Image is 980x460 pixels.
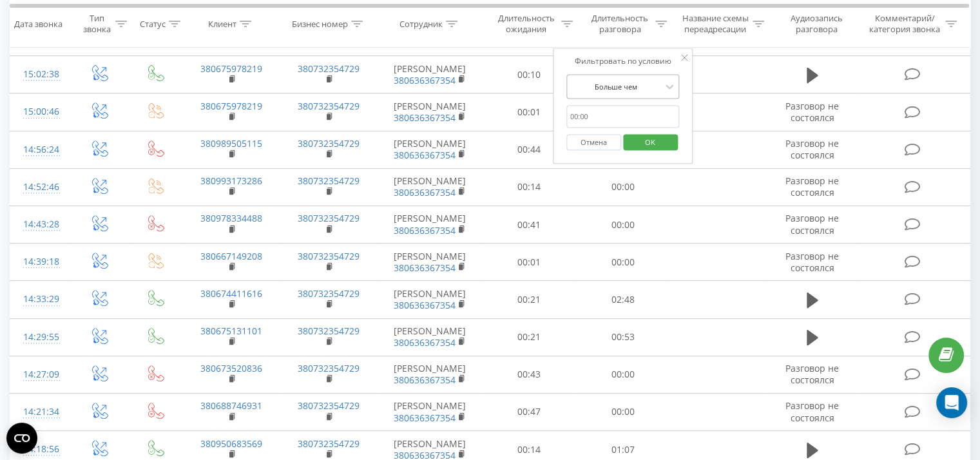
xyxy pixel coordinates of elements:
div: 15:02:38 [23,62,57,87]
td: 00:44 [483,131,576,168]
div: Тип звонка [81,14,111,35]
div: Клиент [208,19,236,30]
div: Аудиозапись разговора [779,14,854,35]
a: 380732354729 [298,437,360,450]
td: [PERSON_NAME] [378,131,483,168]
div: Сотрудник [399,19,443,30]
div: Фильтровать по условию [566,55,680,68]
td: 00:10 [483,56,576,93]
a: 380636367354 [394,412,456,424]
button: OK [623,134,678,150]
a: 380732354729 [298,175,360,187]
a: 380950683569 [200,437,262,450]
div: 14:27:09 [23,362,57,387]
div: Статус [140,19,166,30]
td: [PERSON_NAME] [378,244,483,281]
a: 380989505115 [200,137,262,149]
button: Open CMP widget [6,423,37,454]
span: Разговор не состоялся [785,399,839,423]
td: [PERSON_NAME] [378,318,483,356]
a: 380732354729 [298,362,360,374]
div: 14:29:55 [23,325,57,350]
a: 380636367354 [394,224,456,236]
div: Длительность ожидания [494,14,559,35]
a: 380636367354 [394,37,456,49]
a: 380732354729 [298,287,360,300]
td: 00:00 [576,393,669,430]
span: Разговор не состоялся [785,212,839,236]
span: Разговор не состоялся [785,175,839,198]
a: 380732354729 [298,62,360,75]
div: Название схемы переадресации [682,14,749,35]
a: 380675978219 [200,62,262,75]
td: [PERSON_NAME] [378,168,483,206]
td: 00:00 [576,206,669,244]
td: 00:53 [576,318,669,356]
div: 14:56:24 [23,137,57,162]
div: Дата звонка [14,19,62,30]
td: 02:48 [576,281,669,318]
div: 14:33:29 [23,287,57,312]
a: 380978334488 [200,212,262,224]
a: 380636367354 [394,111,456,124]
div: Длительность разговора [588,14,652,35]
a: 380732354729 [298,250,360,262]
td: 00:00 [576,168,669,206]
a: 380636367354 [394,262,456,274]
td: 00:01 [483,93,576,131]
a: 380732354729 [298,399,360,412]
a: 380636367354 [394,299,456,311]
a: 380636367354 [394,374,456,386]
td: [PERSON_NAME] [378,206,483,244]
td: [PERSON_NAME] [378,93,483,131]
td: [PERSON_NAME] [378,393,483,430]
td: [PERSON_NAME] [378,281,483,318]
div: 14:43:28 [23,212,57,237]
a: 380636367354 [394,74,456,86]
td: 00:14 [483,168,576,206]
span: OK [632,131,668,151]
td: 00:01 [483,244,576,281]
a: 380674411616 [200,287,262,300]
div: 15:00:46 [23,99,57,124]
td: 00:47 [483,393,576,430]
button: Отмена [566,134,621,150]
td: 00:43 [483,356,576,393]
a: 380636367354 [394,149,456,161]
a: 380732354729 [298,212,360,224]
td: 00:00 [576,356,669,393]
a: 380732354729 [298,137,360,149]
td: 00:21 [483,318,576,356]
span: Разговор не состоялся [785,362,839,386]
td: 00:21 [483,281,576,318]
span: Разговор не состоялся [785,250,839,274]
a: 380732354729 [298,325,360,337]
span: Разговор не состоялся [785,137,839,161]
a: 380993173286 [200,175,262,187]
a: 380675131101 [200,325,262,337]
div: 14:52:46 [23,175,57,200]
td: 00:00 [576,244,669,281]
div: 14:21:34 [23,399,57,425]
td: 00:41 [483,206,576,244]
td: [PERSON_NAME] [378,56,483,93]
td: [PERSON_NAME] [378,356,483,393]
div: Open Intercom Messenger [936,387,967,418]
a: 380688746931 [200,399,262,412]
a: 380673520836 [200,362,262,374]
a: 380636367354 [394,186,456,198]
div: 14:39:18 [23,249,57,274]
span: Разговор не состоялся [785,100,839,124]
span: Разговор не состоялся [785,24,839,48]
input: 00:00 [566,106,680,128]
a: 380636367354 [394,336,456,349]
div: Комментарий/категория звонка [867,14,942,35]
a: 380675978219 [200,100,262,112]
a: 380667149208 [200,250,262,262]
a: 380732354729 [298,100,360,112]
div: Бизнес номер [292,19,348,30]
